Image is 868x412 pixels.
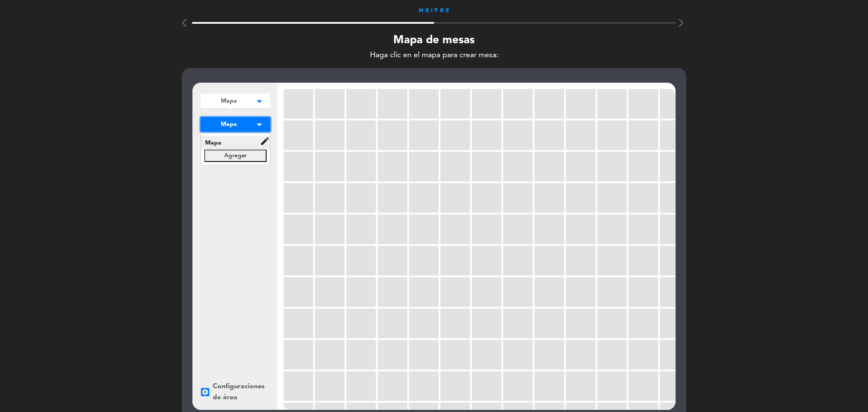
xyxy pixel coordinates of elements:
[253,97,266,106] i: arrow_drop_down
[200,381,271,403] div: Configuraciones de área
[204,150,267,162] button: Agregar
[182,49,686,61] div: Haga clic en el mapa para crear mesa:
[676,18,686,28] i: arrow_forward_ios
[260,136,270,146] i: edit
[200,94,270,109] button: Mapaarrow_drop_down
[182,31,686,49] div: Mapa de mesas
[200,387,211,398] i: settings_applications
[221,120,237,129] span: Mapa
[200,133,270,165] div: Mapaarrow_drop_down
[201,138,260,148] span: Mapa
[221,97,237,106] span: Mapa
[253,120,266,129] i: arrow_drop_down
[182,18,192,28] i: arrow_back_ios
[419,8,449,12] img: MEITRE
[200,117,270,132] button: Mapaarrow_drop_down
